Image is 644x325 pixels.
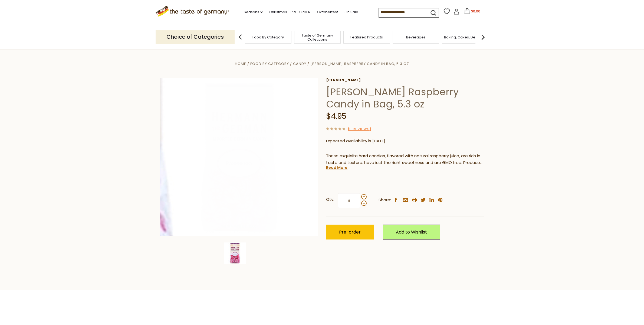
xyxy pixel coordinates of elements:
[444,35,486,39] a: Baking, Cakes, Desserts
[160,78,318,236] img: Hermann Raspberry Candy
[344,9,358,15] a: On Sale
[348,126,371,132] span: ( )
[349,126,370,132] a: 0 Reviews
[326,78,484,82] a: [PERSON_NAME]
[252,35,284,39] a: Food By Category
[406,35,426,39] a: Beverages
[310,61,409,66] a: [PERSON_NAME] Raspberry Candy in Bag, 5.3 oz
[338,193,360,208] input: Qty:
[326,86,484,110] h1: [PERSON_NAME] Raspberry Candy in Bag, 5.3 oz
[379,197,391,203] span: Share:
[269,9,310,15] a: Christmas - PRE-ORDER
[326,153,484,166] p: These exquisite hard candies, flavored with natural raspberry juice, are rich in taste and textur...
[339,229,361,235] span: Pre-order
[326,196,334,203] strong: Qty:
[326,111,346,122] span: $4.95
[326,138,484,145] p: Expected availability is [DATE]
[326,225,374,239] button: Pre-order
[461,8,484,16] button: $0.00
[293,61,306,66] a: Candy
[317,9,338,15] a: Oktoberfest
[156,30,235,44] p: Choice of Categories
[244,9,263,15] a: Seasons
[235,32,246,42] img: previous arrow
[296,33,339,41] a: Taste of Germany Collections
[383,225,440,239] a: Add to Wishlist
[471,9,480,14] span: $0.00
[235,61,246,66] a: Home
[224,242,246,264] img: Hermann Raspberry Candy
[478,32,488,42] img: next arrow
[250,61,289,66] a: Food By Category
[350,35,383,39] a: Featured Products
[326,165,347,170] a: Read More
